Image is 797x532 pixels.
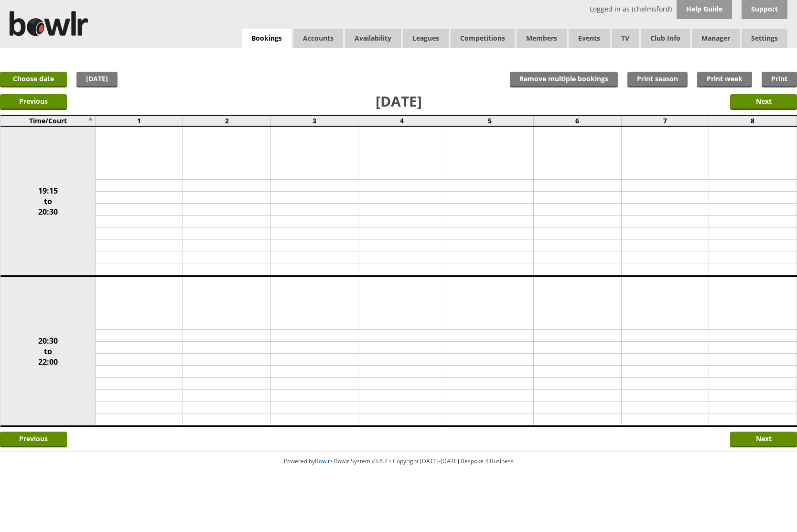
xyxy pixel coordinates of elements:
[95,115,183,126] td: 1
[403,29,449,48] a: Leagues
[641,29,690,48] a: Club Info
[692,29,740,48] span: Manager
[358,115,446,126] td: 4
[569,29,610,48] a: Events
[510,72,618,87] input: Remove multiple bookings
[315,457,330,465] a: Bowlr
[742,29,787,48] span: Settings
[730,432,797,447] input: Next
[451,29,515,48] a: Competitions
[284,457,514,465] span: Powered by • Bowlr System v3.6.2 • Copyright [DATE]-[DATE] Bespoke 4 Business
[612,29,639,48] span: TV
[534,115,621,126] td: 6
[345,29,401,48] a: Availability
[762,72,797,87] a: Print
[446,115,533,126] td: 5
[627,72,688,87] a: Print season
[709,115,797,126] td: 8
[621,115,709,126] td: 7
[293,29,343,48] span: Accounts
[242,29,291,48] a: Bookings
[517,29,567,48] span: Members
[0,126,95,276] td: 19:15 to 20:30
[0,276,95,426] td: 20:30 to 22:00
[270,115,358,126] td: 3
[0,115,95,126] td: Time/Court
[183,115,270,126] td: 2
[730,94,797,110] input: Next
[76,72,118,87] a: [DATE]
[697,72,752,87] a: Print week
